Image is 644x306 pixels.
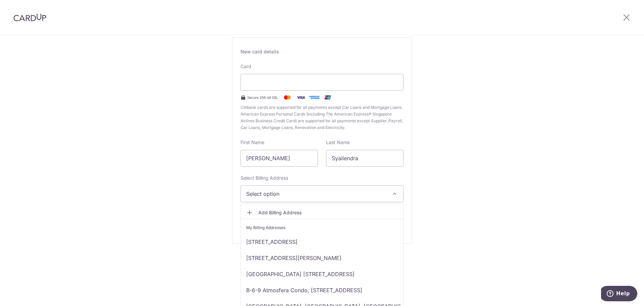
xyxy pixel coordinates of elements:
input: Cardholder First Name [240,150,318,167]
img: .alt.unionpay [321,93,334,101]
a: [GEOGRAPHIC_DATA] [STREET_ADDRESS] [241,266,403,282]
img: CardUp [13,13,46,21]
label: Last Name [326,139,350,146]
a: Add Billing Address [241,207,403,219]
img: Mastercard [281,93,294,101]
span: Citibank cards are supported for all payments except Car Loans and Mortgage Loans. American Expre... [240,104,404,131]
span: Select option [246,190,386,198]
img: Visa [294,93,308,101]
button: Select option [240,185,404,202]
span: My Billing Addresses [246,224,285,231]
a: B-6-9 Atmosfera Condo, [STREET_ADDRESS] [241,282,403,298]
iframe: Opens a widget where you can find more information [601,286,637,303]
div: New card details [240,48,404,55]
label: First Name [240,139,264,146]
label: Select Billing Address [240,175,288,181]
label: Card [240,63,251,70]
iframe: Secure card payment input frame [246,78,398,86]
input: Cardholder Last Name [326,150,404,167]
a: [STREET_ADDRESS] [241,234,403,250]
a: [STREET_ADDRESS][PERSON_NAME] [241,250,403,266]
span: Add Billing Address [258,209,398,216]
img: .alt.amex [308,93,321,101]
span: Secure 256-bit SSL [247,95,278,100]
